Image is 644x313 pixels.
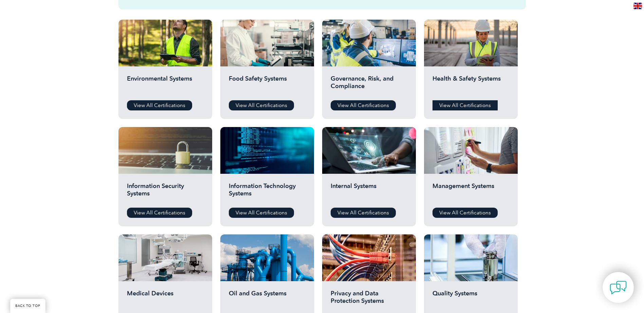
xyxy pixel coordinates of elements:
h2: Information Technology Systems [229,182,306,203]
h2: Medical Devices [127,290,204,310]
a: View All Certifications [433,100,498,110]
a: View All Certifications [433,208,498,218]
h2: Internal Systems [331,182,407,203]
h2: Food Safety Systems [229,75,306,95]
a: View All Certifications [229,100,294,110]
a: View All Certifications [331,100,396,110]
img: contact-chat.png [610,279,627,296]
img: en [633,3,642,9]
h2: Quality Systems [433,290,509,310]
h2: Management Systems [433,182,509,203]
h2: Privacy and Data Protection Systems [331,290,407,310]
h2: Governance, Risk, and Compliance [331,75,407,95]
a: View All Certifications [229,208,294,218]
a: View All Certifications [331,208,396,218]
h2: Oil and Gas Systems [229,290,306,310]
h2: Environmental Systems [127,75,204,95]
a: View All Certifications [127,100,192,110]
a: BACK TO TOP [10,299,45,313]
h2: Information Security Systems [127,182,204,203]
a: View All Certifications [127,208,192,218]
h2: Health & Safety Systems [433,75,509,95]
